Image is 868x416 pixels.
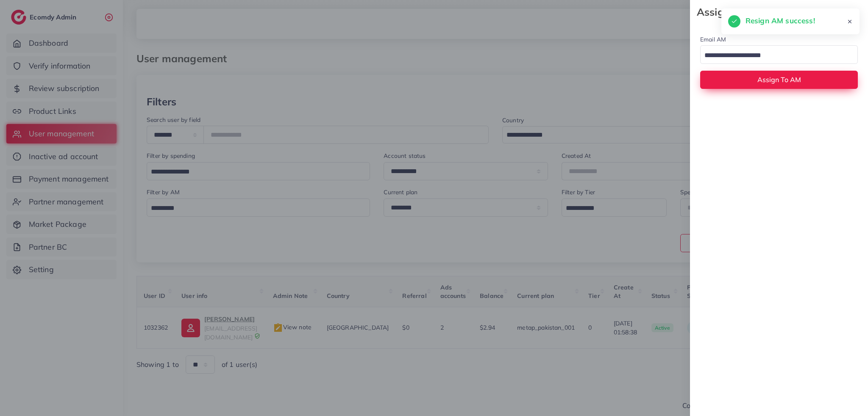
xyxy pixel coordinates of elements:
[701,49,847,62] input: Search for option
[844,3,861,21] button: Close
[700,45,858,63] div: Search for option
[697,5,844,19] strong: Assign To AM
[844,4,861,21] svg: x
[700,71,858,89] button: Assign To AM
[757,75,801,84] span: Assign To AM
[746,15,815,26] h5: Resign AM success!
[700,35,726,44] label: Email AM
